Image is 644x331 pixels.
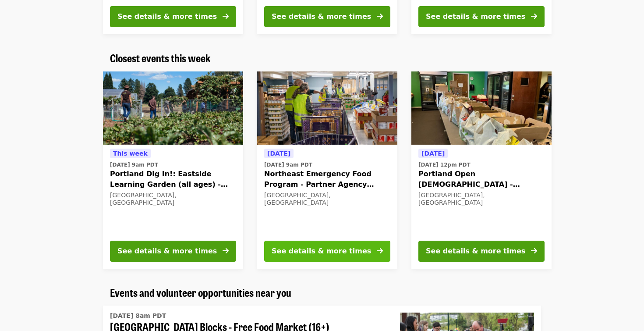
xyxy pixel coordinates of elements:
button: See details & more times [110,6,236,27]
span: Portland Open [DEMOGRAPHIC_DATA] - Partner Agency Support (16+) [418,169,545,190]
div: [GEOGRAPHIC_DATA], [GEOGRAPHIC_DATA] [110,192,236,206]
div: See details & more times [272,246,371,256]
img: Portland Open Bible - Partner Agency Support (16+) organized by Oregon Food Bank [411,71,552,145]
button: See details & more times [264,6,390,27]
span: Portland Dig In!: Eastside Learning Garden (all ages) - Aug/Sept/Oct [110,169,236,190]
a: Closest events this week [110,52,211,64]
time: [DATE] 12pm PDT [418,161,471,169]
span: [DATE] [267,150,290,157]
time: [DATE] 9am PDT [264,161,312,169]
button: See details & more times [418,241,545,262]
span: [DATE] [421,150,445,157]
i: arrow-right icon [223,12,229,21]
div: [GEOGRAPHIC_DATA], [GEOGRAPHIC_DATA] [264,192,390,206]
i: arrow-right icon [531,12,537,21]
div: See details & more times [117,246,217,256]
img: Portland Dig In!: Eastside Learning Garden (all ages) - Aug/Sept/Oct organized by Oregon Food Bank [103,71,243,145]
a: See details for "Portland Open Bible - Partner Agency Support (16+)" [411,71,552,269]
i: arrow-right icon [377,247,383,255]
span: Closest events this week [110,50,211,65]
time: [DATE] 9am PDT [110,161,158,169]
div: [GEOGRAPHIC_DATA], [GEOGRAPHIC_DATA] [418,192,545,206]
button: See details & more times [418,6,545,27]
a: See details for "Portland Dig In!: Eastside Learning Garden (all ages) - Aug/Sept/Oct" [103,71,243,269]
div: See details & more times [426,246,525,256]
span: Events and volunteer opportunities near you [110,285,291,300]
div: See details & more times [426,11,525,22]
i: arrow-right icon [531,247,537,255]
img: Northeast Emergency Food Program - Partner Agency Support organized by Oregon Food Bank [257,71,397,145]
div: See details & more times [117,11,217,22]
i: arrow-right icon [223,247,229,255]
span: Northeast Emergency Food Program - Partner Agency Support [264,169,390,190]
time: [DATE] 8am PDT [110,311,166,320]
button: See details & more times [264,241,390,262]
a: See details for "Northeast Emergency Food Program - Partner Agency Support" [257,71,397,269]
button: See details & more times [110,241,236,262]
span: This week [113,150,148,157]
i: arrow-right icon [377,12,383,21]
div: Closest events this week [103,52,541,64]
div: See details & more times [272,11,371,22]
